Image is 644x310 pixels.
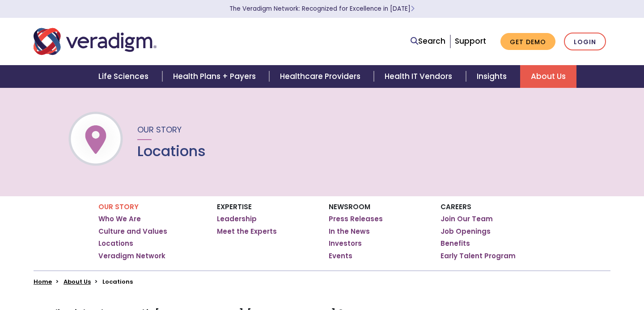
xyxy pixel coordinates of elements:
a: About Us [520,65,576,88]
a: Who We Are [98,215,141,223]
a: Events [329,252,352,260]
a: Health IT Vendors [374,65,466,88]
a: Benefits [441,239,470,248]
a: Press Releases [329,215,383,223]
a: Search [411,35,445,47]
a: About Us [64,277,91,286]
a: Login [564,33,606,51]
a: The Veradigm Network: Recognized for Excellence in [DATE]Learn More [229,4,415,13]
a: Home [34,277,52,286]
a: Meet the Experts [217,227,277,236]
a: Join Our Team [441,215,493,223]
a: Life Sciences [88,65,162,88]
a: Support [455,36,486,46]
span: Learn More [411,4,415,13]
a: Get Demo [500,33,555,50]
a: Early Talent Program [441,252,516,260]
a: Health Plans + Payers [162,65,269,88]
img: Veradigm logo [34,27,157,56]
a: Investors [329,239,362,248]
a: Veradigm Network [98,252,165,260]
a: Leadership [217,215,257,223]
a: Insights [466,65,520,88]
a: Locations [98,239,133,248]
a: Culture and Values [98,227,167,236]
a: Job Openings [441,227,491,236]
span: Our Story [137,124,182,135]
h1: Locations [137,143,206,160]
a: In the News [329,227,370,236]
a: Healthcare Providers [269,65,374,88]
